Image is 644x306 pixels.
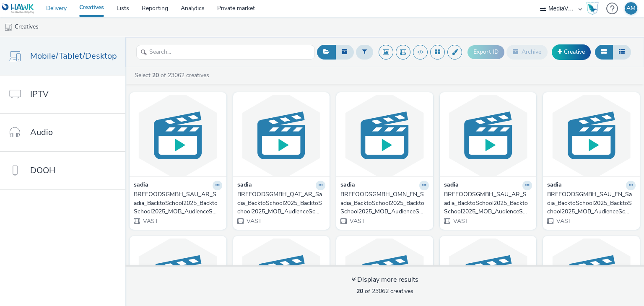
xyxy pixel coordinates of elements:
[340,190,429,216] a: BRFFOODSGMBH_OMN_EN_Sadia_BacktoSchool2025_BacktoSchool2025_MOB_AudienceScopeLLC_AudienceScope_Aw...
[452,217,468,225] span: VAST
[134,190,222,216] a: BRFFOODSGMBH_SAU_AR_Sadia_BacktoSchool2025_BacktoSchool2025_MOB_AudienceScopeLLC_AudienceScope_Aw...
[556,217,571,225] span: VAST
[444,181,459,190] strong: sadia
[467,45,504,59] button: Export ID
[340,190,426,216] div: BRFFOODSGMBH_OMN_EN_Sadia_BacktoSchool2025_BacktoSchool2025_MOB_AudienceScopeLLC_AudienceScope_Aw...
[235,94,328,176] img: BRFFOODSGMBH_QAT_AR_Sadia_BacktoSchool2025_BacktoSchool2025_MOB_AudienceScopeLLC_AudienceScope_Aw...
[142,217,158,225] span: VAST
[132,94,224,176] img: BRFFOODSGMBH_SAU_AR_Sadia_BacktoSchool2025_BacktoSchool2025_MOB_AudienceScopeLLC_AudienceScope_Aw...
[349,217,365,225] span: VAST
[134,181,148,190] strong: sadia
[444,190,529,216] div: BRFFOODSGMBH_SAU_AR_Sadia_BacktoSchool2025_BacktoSchool2025_MOB_AudienceScopeLLC_AudienceScope_Aw...
[4,23,13,31] img: mobile
[351,275,418,285] div: Display more results
[586,2,599,15] img: Hawk Academy
[626,2,636,15] div: AM
[30,88,49,100] span: IPTV
[552,44,591,60] a: Creative
[506,45,548,59] button: Archive
[237,190,322,216] div: BRFFOODSGMBH_QAT_AR_Sadia_BacktoSchool2025_BacktoSchool2025_MOB_AudienceScopeLLC_AudienceScope_Aw...
[30,164,55,176] span: DOOH
[356,287,413,295] span: of 23062 creatives
[442,94,535,176] img: BRFFOODSGMBH_SAU_AR_Sadia_BacktoSchool2025_BacktoSchool2025_MOB_AudienceScopeLLC_AudienceScope_Aw...
[545,94,638,176] img: BRFFOODSGMBH_SAU_EN_Sadia_BacktoSchool2025_BacktoSchool2025_MOB_AudienceScopeLLC_AudienceScope_Aw...
[547,190,632,216] div: BRFFOODSGMBH_SAU_EN_Sadia_BacktoSchool2025_BacktoSchool2025_MOB_AudienceScopeLLC_AudienceScope_Aw...
[30,50,117,62] span: Mobile/Tablet/Desktop
[30,126,53,138] span: Audio
[237,190,326,216] a: BRFFOODSGMBH_QAT_AR_Sadia_BacktoSchool2025_BacktoSchool2025_MOB_AudienceScopeLLC_AudienceScope_Aw...
[340,181,355,190] strong: sadia
[613,45,631,59] button: Table
[356,287,363,295] strong: 20
[152,71,159,79] strong: 20
[134,71,213,79] a: Select of 23062 creatives
[134,190,219,216] div: BRFFOODSGMBH_SAU_AR_Sadia_BacktoSchool2025_BacktoSchool2025_MOB_AudienceScopeLLC_AudienceScope_Aw...
[246,217,262,225] span: VAST
[338,94,431,176] img: BRFFOODSGMBH_OMN_EN_Sadia_BacktoSchool2025_BacktoSchool2025_MOB_AudienceScopeLLC_AudienceScope_Aw...
[444,190,532,216] a: BRFFOODSGMBH_SAU_AR_Sadia_BacktoSchool2025_BacktoSchool2025_MOB_AudienceScopeLLC_AudienceScope_Aw...
[2,3,34,14] img: undefined Logo
[136,45,315,60] input: Search...
[237,181,252,190] strong: sadia
[586,2,602,15] a: Hawk Academy
[547,181,562,190] strong: sadia
[595,45,613,59] button: Grid
[547,190,636,216] a: BRFFOODSGMBH_SAU_EN_Sadia_BacktoSchool2025_BacktoSchool2025_MOB_AudienceScopeLLC_AudienceScope_Aw...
